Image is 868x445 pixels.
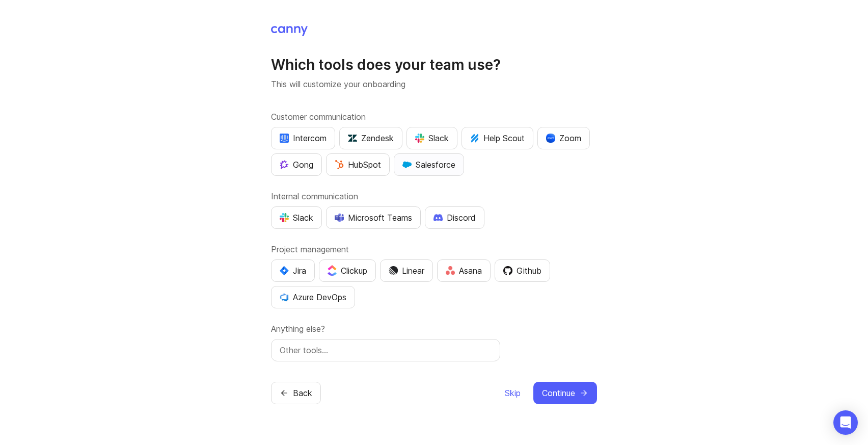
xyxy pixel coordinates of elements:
img: +iLplPsjzba05dttzK064pds+5E5wZnCVbuGoLvBrYdmEPrXTzGo7zG60bLEREEjvOjaG9Saez5xsOEAbxBwOP6dkea84XY9O... [433,214,443,221]
span: Skip [505,387,521,399]
div: Slack [415,132,449,144]
button: Azure DevOps [271,286,355,308]
label: Internal communication [271,190,597,202]
button: Back [271,382,321,404]
img: G+3M5qq2es1si5SaumCnMN47tP1CvAZneIVX5dcx+oz+ZLhv4kfP9DwAAAABJRU5ErkJggg== [335,160,344,169]
div: Asana [446,265,482,277]
div: HubSpot [335,159,381,171]
button: Gong [271,153,322,176]
button: Linear [380,259,433,282]
button: Salesforce [394,153,464,176]
img: Rf5nOJ4Qh9Y9HAAAAAElFTkSuQmCC [446,266,455,275]
div: Open Intercom Messenger [833,410,858,435]
div: Discord [433,212,476,224]
button: HubSpot [326,153,390,176]
button: Microsoft Teams [326,206,421,229]
input: Other tools… [280,344,492,356]
img: WIAAAAASUVORK5CYII= [415,134,424,143]
div: Salesforce [402,159,455,171]
button: Help Scout [462,127,533,149]
button: Continue [533,382,597,404]
div: Zendesk [348,132,394,144]
div: Jira [280,265,306,277]
div: Clickup [328,265,367,277]
div: Zoom [546,132,581,144]
button: Zoom [537,127,590,149]
img: GKxMRLiRsgdWqxrdBeWfGK5kaZ2alx1WifDSa2kSTsK6wyJURKhUuPoQRYzjholVGzT2A2owx2gHwZoyZHHCYJ8YNOAZj3DSg... [402,160,412,169]
img: YKcwp4sHBXAAAAAElFTkSuQmCC [280,293,289,302]
button: Slack [271,206,322,229]
div: Microsoft Teams [335,212,412,224]
div: Help Scout [470,132,525,144]
img: eRR1duPH6fQxdnSV9IruPjCimau6md0HxlPR81SIPROHX1VjYjAN9a41AAAAAElFTkSuQmCC [280,134,289,143]
img: Canny Home [271,26,308,36]
div: Intercom [280,132,327,144]
img: kV1LT1TqjqNHPtRK7+FoaplE1qRq1yqhg056Z8K5Oc6xxgIuf0oNQ9LelJqbcyPisAf0C9LDpX5UIuAAAAAElFTkSuQmCC [470,134,479,143]
img: D0GypeOpROL5AAAAAElFTkSuQmCC [335,213,344,222]
label: Project management [271,243,597,255]
span: Continue [542,387,575,399]
label: Customer communication [271,111,597,123]
img: 0D3hMmx1Qy4j6AAAAAElFTkSuQmCC [503,266,512,275]
button: Intercom [271,127,335,149]
img: Dm50RERGQWO2Ei1WzHVviWZlaLVriU9uRN6E+tIr91ebaDbMKKPDpFbssSuEG21dcGXkrKsuOVPwCeFJSFAIOxgiKgL2sFHRe... [389,266,398,275]
div: Gong [280,159,313,171]
img: WIAAAAASUVORK5CYII= [280,213,289,222]
img: xLHbn3khTPgAAAABJRU5ErkJggg== [546,134,555,143]
img: qKnp5cUisfhcFQGr1t296B61Fm0WkUVwBZaiVE4uNRmEGBFetJMz8xGrgPHqF1mLDIG816Xx6Jz26AFmkmT0yuOpRCAR7zRpG... [280,160,289,169]
div: Github [503,265,541,277]
button: Discord [425,206,484,229]
img: j83v6vj1tgY2AAAAABJRU5ErkJggg== [328,265,337,276]
img: UniZRqrCPz6BHUWevMzgDJ1FW4xaGg2egd7Chm8uY0Al1hkDyjqDa8Lkk0kDEdqKkBok+T4wfoD0P0o6UMciQ8AAAAASUVORK... [348,134,357,143]
label: Anything else? [271,323,597,335]
button: Zendesk [339,127,402,149]
button: Github [495,259,550,282]
button: Clickup [319,259,376,282]
h1: Which tools does your team use? [271,56,597,74]
p: This will customize your onboarding [271,78,597,90]
button: Asana [437,259,491,282]
button: Slack [406,127,457,149]
button: Jira [271,259,315,282]
img: svg+xml;base64,PHN2ZyB4bWxucz0iaHR0cDovL3d3dy53My5vcmcvMjAwMC9zdmciIHZpZXdCb3g9IjAgMCA0MC4zNDMgND... [280,266,289,275]
button: Skip [504,382,521,404]
div: Slack [280,212,313,224]
span: Back [293,387,312,399]
div: Linear [389,265,424,277]
div: Azure DevOps [280,291,346,303]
